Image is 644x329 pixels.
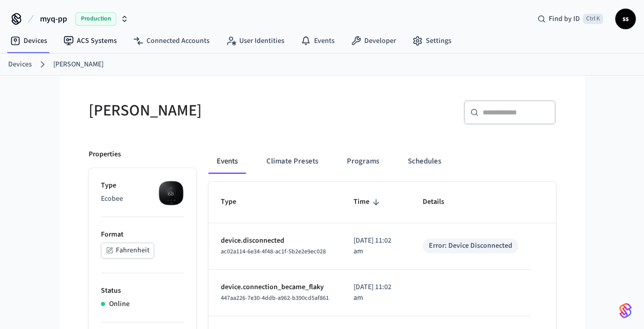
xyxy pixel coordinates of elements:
a: Events [293,32,343,50]
span: Production [75,12,116,26]
div: Error: Device Disconnected [429,241,512,251]
div: Find by IDCtrl K [529,10,611,28]
button: ss [615,9,636,29]
a: Connected Accounts [125,32,218,50]
span: myq-pp [40,13,67,25]
a: Devices [2,32,55,50]
a: Devices [8,59,32,70]
p: Ecobee [101,194,184,204]
h5: [PERSON_NAME] [89,100,316,121]
img: ecobee_lite_3 [158,180,184,206]
a: ACS Systems [55,32,125,50]
button: Schedules [400,149,449,174]
span: ac02a114-6e34-4f48-ac1f-5b2e2e9ec028 [221,247,326,256]
button: Climate Presets [258,149,326,174]
a: [PERSON_NAME] [53,59,103,70]
p: Online [109,299,130,310]
span: Ctrl K [583,14,603,24]
p: Type [101,180,184,191]
button: Events [209,149,246,174]
span: 447aa226-7e30-4ddb-a962-b390cd5af861 [221,294,329,302]
button: Programs [339,149,387,174]
button: Fahrenheit [101,243,154,258]
p: [DATE] 11:02 am [354,236,399,257]
p: Properties [89,149,121,160]
a: Developer [343,32,404,50]
p: device.connection_became_flaky [221,282,329,293]
p: device.disconnected [221,236,329,246]
span: ss [616,10,635,28]
a: Settings [404,32,460,50]
span: Type [221,194,250,210]
span: Details [423,194,458,210]
p: Format [101,229,184,240]
span: Find by ID [549,14,580,24]
p: [DATE] 11:02 am [354,282,399,303]
p: Status [101,286,184,296]
img: SeamLogoGradient.69752ec5.svg [619,302,632,319]
span: Time [354,194,383,210]
a: User Identities [218,32,293,50]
